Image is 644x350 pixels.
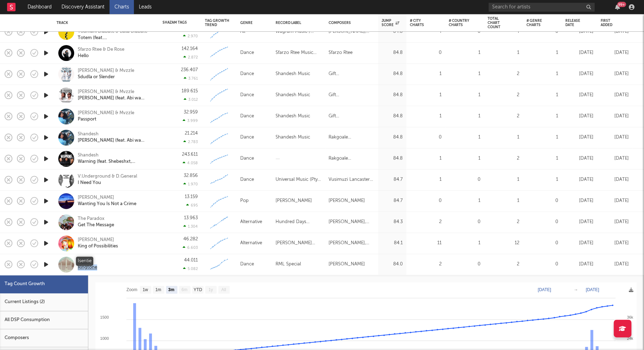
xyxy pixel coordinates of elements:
div: 1 [410,70,442,78]
div: Release Date [565,19,583,27]
div: Pop [240,197,249,205]
div: Dance [240,70,254,78]
div: 0 [449,27,480,36]
div: 84.8 [382,91,403,99]
div: [PERSON_NAME] [78,237,118,243]
div: 1 [449,112,480,121]
div: 84.8 [382,133,403,142]
a: IsentieRingtone [78,258,97,271]
div: 1 [526,70,558,78]
div: 13.159 [185,195,198,199]
div: 2 [488,218,519,226]
div: Wagram Music / 3ème Bureau [276,27,321,36]
div: 1 [410,91,442,99]
div: 12 [488,239,519,247]
div: [PERSON_NAME] & Mvzzle [78,110,134,116]
div: [DATE] [601,91,629,99]
div: Ringtone [78,264,97,271]
div: 243.611 [182,152,198,157]
div: Alternative [240,218,262,226]
div: Shandesh Music [276,91,310,99]
div: Totem (feat. [DEMOGRAPHIC_DATA]) [78,35,154,41]
div: Universal Music (Pty) Ltd. [276,176,321,184]
div: [DATE] [565,49,593,57]
div: 11 [410,239,442,247]
div: 2 [488,112,519,121]
div: Composers [329,21,371,25]
div: All [240,27,245,36]
div: 4.058 [183,161,198,165]
div: Vusimuzi Lancaster Tafeni, Dumisani Brains Socatsha, Sizwe [PERSON_NAME] Mashaba [329,176,374,184]
text: YTD [194,287,202,292]
div: 1 [449,49,480,57]
div: 13.963 [184,216,198,220]
div: 99 + [617,2,626,7]
div: Gift [PERSON_NAME], [PERSON_NAME], [PERSON_NAME], [PERSON_NAME] [329,91,374,99]
div: [DATE] [565,112,593,121]
div: Passport [78,116,134,123]
a: [PERSON_NAME] & MvzzleSdudla or Slender [78,68,134,80]
div: 44.011 [184,258,198,263]
div: 2 [410,218,442,226]
div: Shandesh [78,131,154,137]
text: [DATE] [538,287,551,292]
div: 1 [526,49,558,57]
div: 1 [526,112,558,121]
div: # City Charts [410,19,431,27]
div: Hello [78,53,124,59]
div: Shazam Tags [163,20,187,25]
div: Record Label [276,21,318,25]
div: [DATE] [601,112,629,121]
div: 84.8 [382,154,403,163]
div: [DATE] [601,27,629,36]
div: Shandesh Music [276,70,310,78]
div: 2.872 [183,55,198,60]
text: 1w [143,287,148,292]
div: [DATE] [565,197,593,205]
div: [PERSON_NAME] [329,197,365,205]
div: 84.1 [382,239,403,247]
div: Rakgoale [PERSON_NAME], [PERSON_NAME], Clearance Mangena [329,133,374,142]
div: 1 [526,154,558,163]
div: The Paradox [78,216,114,222]
div: Shandesh Music [276,133,310,142]
div: 84.8 [382,49,403,57]
text: 1m [155,287,161,292]
a: V.Underground & D.GeneralI Need You [78,173,137,186]
div: 84.8 [382,70,403,78]
div: Dance [240,112,254,121]
div: [PERSON_NAME] [329,260,365,269]
div: 2 [488,91,519,99]
div: Hundred Days Records, LLC [276,218,321,226]
div: 1 [410,112,442,121]
div: Dance [240,176,254,184]
div: 0 [449,218,480,226]
div: Wanting You Is Not a Crime [78,201,136,207]
div: [DATE] [565,260,593,269]
div: 1 [488,176,519,184]
div: Tag Growth Trend [205,19,230,27]
div: Gift [PERSON_NAME], [PERSON_NAME] [329,112,374,121]
div: 32.856 [184,173,198,178]
div: 84.7 [382,176,403,184]
div: [PERSON_NAME] [78,195,136,201]
div: 2 [410,260,442,269]
div: 0 [526,27,558,36]
text: 1y [208,287,213,292]
div: [PERSON_NAME], [PERSON_NAME], [PERSON_NAME], [PERSON_NAME], [PERSON_NAME], [PERSON_NAME], [PERSON... [329,218,374,226]
div: [PERSON_NAME] (feat. Abi wa Mampela & Hitboss SA) [78,137,154,144]
div: [DATE] [601,49,629,57]
a: [PERSON_NAME]King of Possibilities [78,237,118,250]
div: [DATE] [601,133,629,142]
div: Track [57,21,152,25]
div: Shandesh [78,152,154,159]
a: [PERSON_NAME] & Mvzzle[PERSON_NAME] (feat. Abi wa [PERSON_NAME] & Naleboy Young King) [78,89,154,102]
div: 0 [526,239,558,247]
div: 5.082 [183,266,198,271]
div: Total Chart Count [488,17,509,29]
a: Sfarzo Rtee & De RoseHello [78,47,124,59]
div: 1 [449,154,480,163]
div: [DATE] [565,133,593,142]
div: 21.214 [185,131,198,136]
div: 1 [449,91,480,99]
